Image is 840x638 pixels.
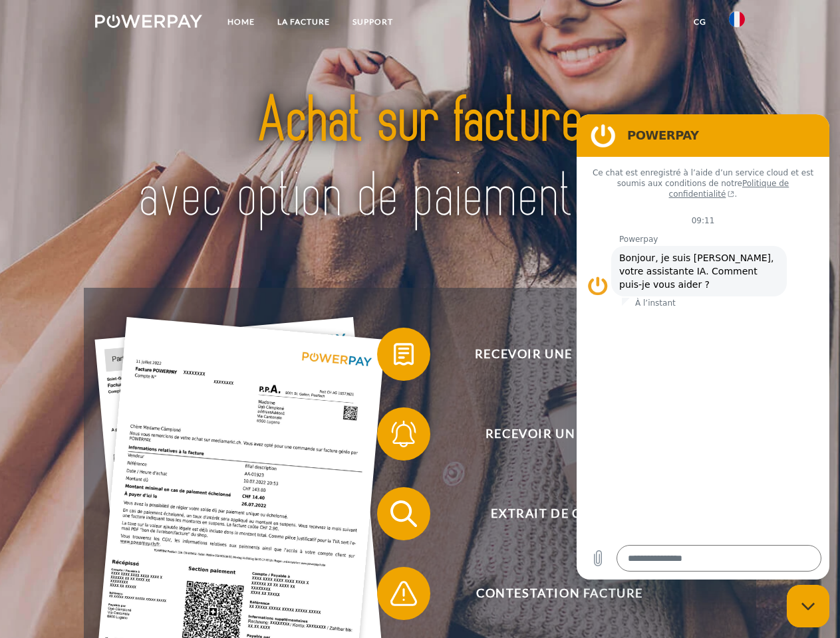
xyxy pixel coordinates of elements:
[387,338,420,371] img: qb_bill.svg
[396,487,722,540] span: Extrait de compte
[729,11,745,27] img: fr
[387,417,420,451] img: qb_bell.svg
[396,407,722,461] span: Recevoir un rappel?
[266,10,341,34] a: LA FACTURE
[377,328,723,381] button: Recevoir une facture ?
[127,64,713,255] img: title-powerpay_fr.svg
[682,10,718,34] a: CG
[377,487,723,540] button: Extrait de compte
[577,114,829,580] iframe: Fenêtre de messagerie
[216,10,266,34] a: Home
[341,10,404,34] a: Support
[396,328,722,381] span: Recevoir une facture ?
[396,567,722,620] span: Contestation Facture
[787,585,829,627] iframe: Bouton de lancement de la fenêtre de messagerie, conversation en cours
[377,407,723,461] button: Recevoir un rappel?
[95,15,202,28] img: logo-powerpay-white.svg
[377,567,723,620] button: Contestation Facture
[387,577,420,610] img: qb_warning.svg
[387,497,420,530] img: qb_search.svg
